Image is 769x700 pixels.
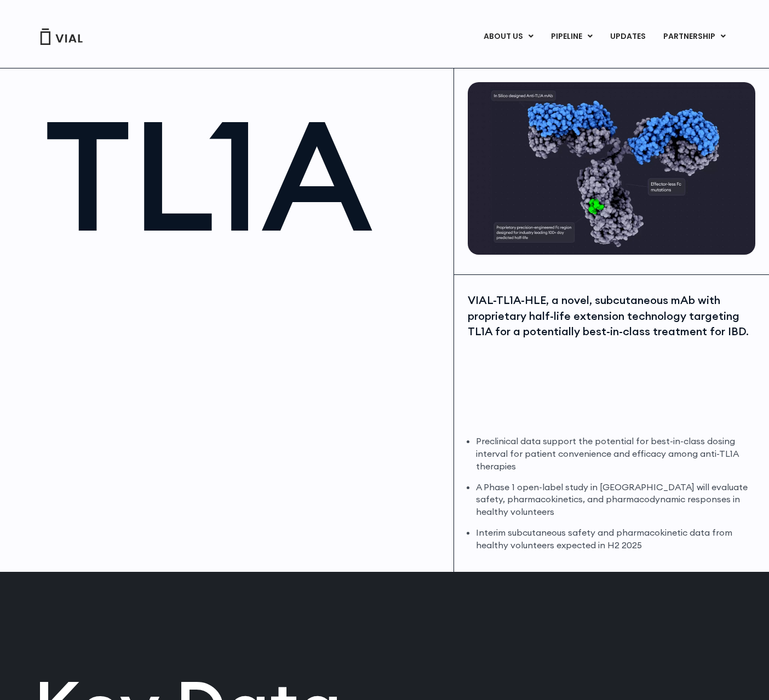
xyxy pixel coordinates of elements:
[475,27,542,46] a: ABOUT USMenu Toggle
[542,27,601,46] a: PIPELINEMenu Toggle
[476,435,755,473] li: Preclinical data support the potential for best-in-class dosing interval for patient convenience ...
[476,526,755,552] li: Interim subcutaneous safety and pharmacokinetic data from healthy volunteers expected in H2 2025
[468,82,755,255] img: TL1A antibody diagram.
[44,99,443,251] h1: TL1A
[655,27,734,46] a: PARTNERSHIPMenu Toggle
[601,27,654,46] a: UPDATES
[476,481,755,519] li: A Phase 1 open-label study in [GEOGRAPHIC_DATA] will evaluate safety, pharmacokinetics, and pharm...
[39,28,83,45] img: Vial Logo
[468,292,755,340] div: VIAL-TL1A-HLE, a novel, subcutaneous mAb with proprietary half-life extension technology targetin...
